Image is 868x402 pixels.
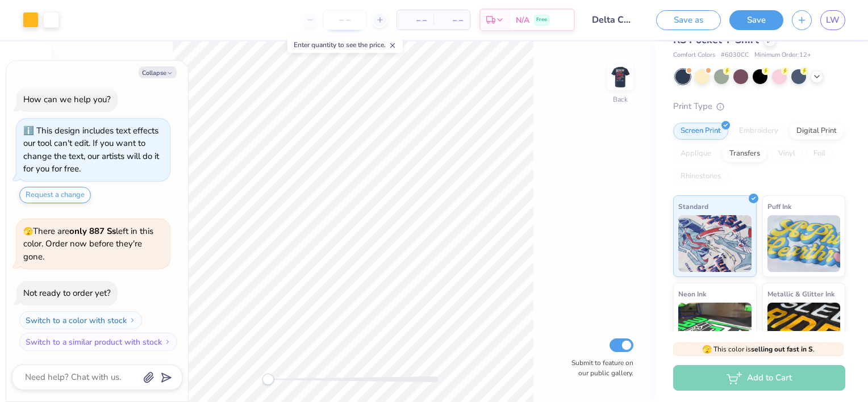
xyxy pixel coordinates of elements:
[754,51,811,60] span: Minimum Order: 12 +
[69,225,116,237] strong: only 887 Ss
[23,287,111,299] div: Not ready to order yet?
[732,123,786,140] div: Embroidery
[673,145,719,162] div: Applique
[516,14,529,26] span: N/A
[767,303,841,359] img: Metallic & Glitter Ink
[23,226,33,237] span: 🫣
[262,374,274,385] div: Accessibility label
[729,10,783,30] button: Save
[19,333,177,351] button: Switch to a similar product with stock
[139,66,177,78] button: Collapse
[673,168,728,185] div: Rhinestones
[789,123,844,140] div: Digital Print
[129,317,136,324] img: Switch to a color with stock
[164,338,171,345] img: Switch to a similar product with stock
[702,344,815,354] span: This color is .
[722,145,767,162] div: Transfers
[583,9,639,31] input: Untitled Design
[287,37,403,53] div: Enter quantity to see the price.
[609,66,632,89] img: Back
[673,123,728,140] div: Screen Print
[820,10,845,30] a: LW
[678,215,752,272] img: Standard
[771,145,803,162] div: Vinyl
[404,14,427,26] span: – –
[23,94,111,105] div: How can we help you?
[673,100,845,113] div: Print Type
[767,215,841,272] img: Puff Ink
[323,10,367,30] input: – –
[613,94,628,104] div: Back
[656,10,721,30] button: Save as
[751,345,813,354] strong: selling out fast in S
[678,303,752,359] img: Neon Ink
[440,14,463,26] span: – –
[678,200,708,212] span: Standard
[19,311,142,329] button: Switch to a color with stock
[721,51,749,60] span: # 6030CC
[767,288,834,300] span: Metallic & Glitter Ink
[536,16,547,24] span: Free
[19,187,91,203] button: Request a change
[826,14,840,27] span: LW
[806,145,833,162] div: Foil
[702,344,712,355] span: 🫣
[767,200,791,212] span: Puff Ink
[673,51,715,60] span: Comfort Colors
[23,225,153,262] span: There are left in this color. Order now before they're gone.
[565,358,633,378] label: Submit to feature on our public gallery.
[23,125,159,175] div: This design includes text effects our tool can't edit. If you want to change the text, our artist...
[678,288,706,300] span: Neon Ink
